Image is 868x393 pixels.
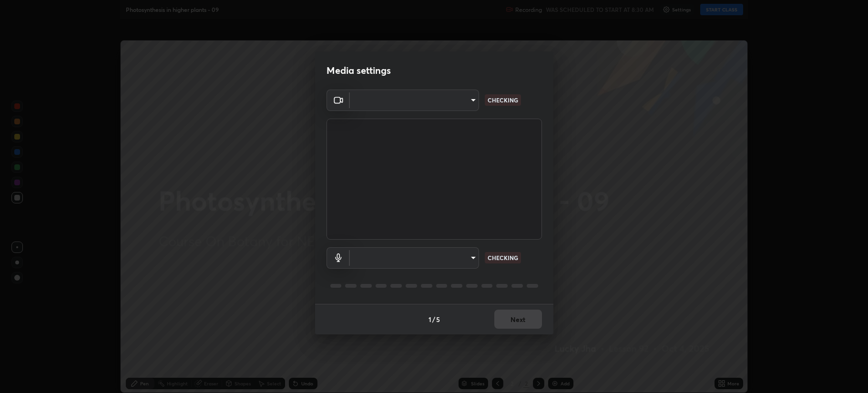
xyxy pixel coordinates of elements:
[429,314,431,324] h4: 1
[432,314,435,324] h4: /
[327,64,391,77] h2: Media settings
[488,253,518,262] p: CHECKING
[488,96,518,104] p: CHECKING
[350,247,479,269] div: ​
[436,314,440,324] h4: 5
[350,90,479,111] div: ​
